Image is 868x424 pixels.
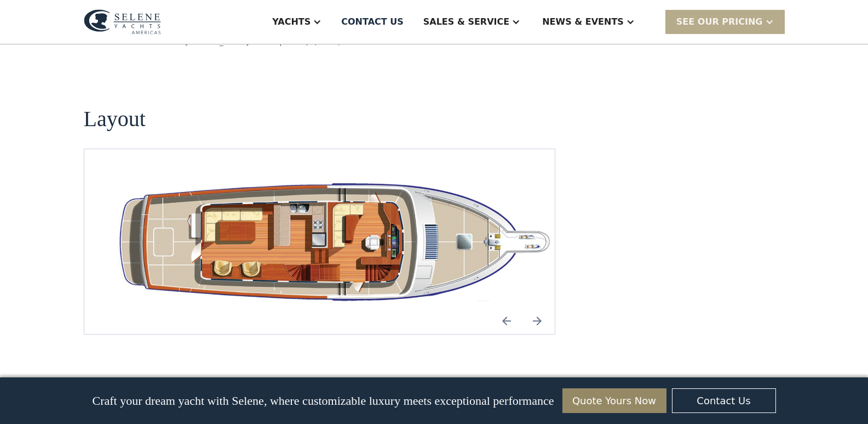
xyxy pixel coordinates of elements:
[562,388,666,413] a: Quote Yours Now
[423,15,509,29] div: Sales & Service
[672,388,776,413] a: Contact Us
[493,308,520,334] img: icon
[84,9,161,35] img: logo
[542,15,624,29] div: News & EVENTS
[676,15,763,29] div: SEE Our Pricing
[524,308,550,334] img: icon
[524,308,550,334] a: Next slide
[493,308,520,334] a: Previous slide
[272,15,311,29] div: Yachts
[1,374,175,403] span: Tick the box below to receive occasional updates, exclusive offers, and VIP access via text message.
[665,10,785,33] div: SEE Our Pricing
[92,394,554,408] p: Craft your dream yacht with Selene, where customizable luxury meets exceptional performance
[341,15,404,29] div: Contact US
[110,176,564,308] a: open lightbox
[84,107,146,131] h2: Layout
[110,176,564,308] div: 2 / 7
